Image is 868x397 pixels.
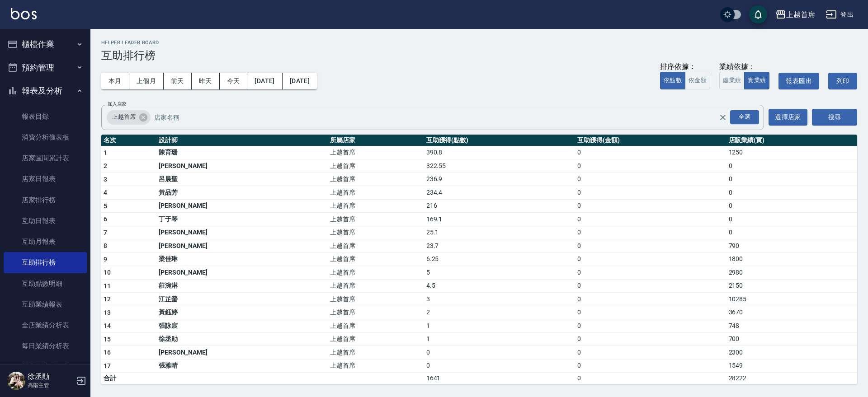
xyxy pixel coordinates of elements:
[104,202,107,210] span: 5
[28,381,74,389] p: 高階主管
[328,293,424,306] td: 上越首席
[328,359,424,373] td: 上越首席
[726,213,857,226] td: 0
[4,294,87,315] a: 互助業績報表
[156,146,328,159] td: 陳育珊
[156,226,328,239] td: [PERSON_NAME]
[726,279,857,293] td: 2150
[4,127,87,148] a: 消費分析儀表板
[4,210,87,231] a: 互助日報表
[4,106,87,127] a: 報表目錄
[156,293,328,306] td: 江芷螢
[575,332,726,346] td: 0
[156,252,328,266] td: 梁佳琳
[726,226,857,239] td: 0
[104,149,107,156] span: 1
[812,109,857,126] button: 搜尋
[156,135,328,146] th: 設計師
[575,279,726,293] td: 0
[101,135,857,385] table: a dense table
[4,56,87,79] button: 預約管理
[424,186,575,200] td: 234.4
[328,306,424,319] td: 上越首席
[4,148,87,168] a: 店家區間累計表
[575,226,726,239] td: 0
[424,213,575,226] td: 169.1
[726,252,857,266] td: 1800
[575,146,726,159] td: 0
[4,190,87,210] a: 店家排行榜
[156,332,328,346] td: 徐丞勛
[28,372,74,381] h5: 徐丞勛
[107,110,151,125] div: 上越首席
[104,309,111,316] span: 13
[104,189,107,196] span: 4
[192,73,220,89] button: 昨天
[4,273,87,294] a: 互助點數明細
[164,73,192,89] button: 前天
[726,332,857,346] td: 700
[726,186,857,200] td: 0
[156,186,328,200] td: 黃品芳
[424,279,575,293] td: 4.5
[726,135,857,146] th: 店販業績(實)
[104,336,111,343] span: 15
[424,146,575,159] td: 390.8
[822,6,857,23] button: 登出
[575,135,726,146] th: 互助獲得(金額)
[726,159,857,173] td: 0
[7,372,25,390] img: Person
[717,111,729,124] button: Clear
[156,279,328,293] td: 莊涴淋
[156,346,328,360] td: [PERSON_NAME]
[575,373,726,384] td: 0
[107,112,141,121] span: 上越首席
[104,282,111,290] span: 11
[424,332,575,346] td: 1
[4,336,87,356] a: 每日業績分析表
[575,213,726,226] td: 0
[328,266,424,280] td: 上越首席
[786,9,815,20] div: 上越首席
[156,239,328,253] td: [PERSON_NAME]
[328,186,424,200] td: 上越首席
[101,40,857,46] h2: Helper Leader Board
[575,199,726,213] td: 0
[744,72,769,89] button: 實業績
[575,173,726,186] td: 0
[156,319,328,333] td: 張詠宸
[156,173,328,186] td: 呂晨聖
[575,346,726,360] td: 0
[575,239,726,253] td: 0
[575,293,726,306] td: 0
[101,73,129,89] button: 本月
[108,101,127,107] label: 加入店家
[101,373,156,384] td: 合計
[424,159,575,173] td: 322.55
[726,359,857,373] td: 1549
[424,239,575,253] td: 23.7
[726,239,857,253] td: 790
[730,110,759,124] div: 全選
[156,306,328,319] td: 黃鈺婷
[328,346,424,360] td: 上越首席
[660,72,685,89] button: 依點數
[104,215,107,223] span: 6
[424,373,575,384] td: 1641
[328,226,424,239] td: 上越首席
[575,319,726,333] td: 0
[424,199,575,213] td: 216
[424,266,575,280] td: 5
[129,73,164,89] button: 上個月
[104,269,111,276] span: 10
[11,8,37,19] img: Logo
[328,199,424,213] td: 上越首席
[749,5,767,23] button: save
[726,293,857,306] td: 10285
[101,49,857,62] h3: 互助排行榜
[424,359,575,373] td: 0
[156,213,328,226] td: 丁于琴
[328,159,424,173] td: 上越首席
[328,319,424,333] td: 上越首席
[328,173,424,186] td: 上越首席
